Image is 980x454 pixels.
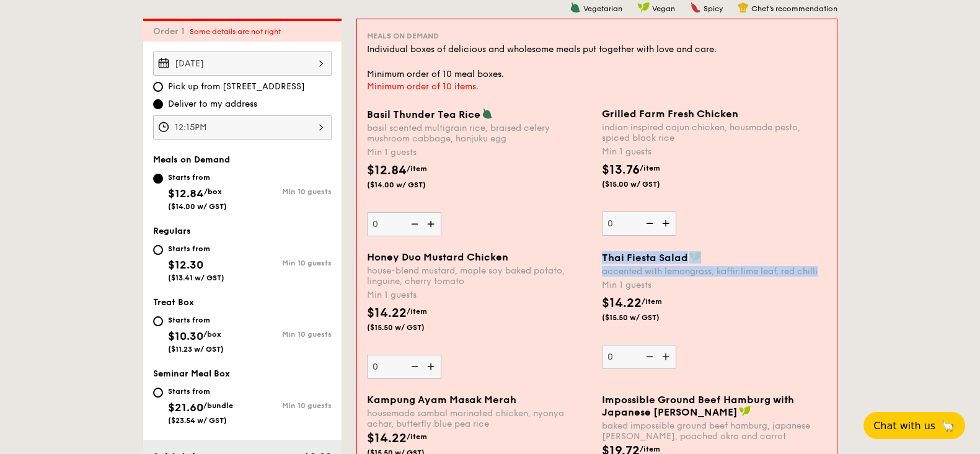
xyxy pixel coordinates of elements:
[153,51,332,76] input: Event date
[168,81,305,93] span: Pick up from [STREET_ADDRESS]
[367,355,441,379] input: Honey Duo Mustard Chickenhouse-blend mustard, maple soy baked potato, linguine, cherry tomatoMin ...
[407,164,427,173] span: /item
[602,394,794,418] span: Impossible Ground Beef Hamburg with Japanese [PERSON_NAME]
[602,345,676,369] input: Thai Fiesta Saladaccented with lemongrass, kaffir lime leaf, red chilliMin 1 guests$14.22/item($1...
[153,226,191,236] span: Regulars
[367,431,407,446] span: $14.22
[367,146,592,159] div: Min 1 guests
[404,355,423,378] img: icon-reduce.1d2dbef1.svg
[602,146,827,158] div: Min 1 guests
[367,43,827,81] div: Individual boxes of delicious and wholesome meals put together with love and care. Minimum order ...
[583,4,622,13] span: Vegetarian
[367,32,439,40] span: Meals on Demand
[367,394,516,406] span: Kampung Ayam Masak Merah
[602,211,676,236] input: Grilled Farm Fresh Chickenindian inspired cajun chicken, housmade pesto, spiced black riceMin 1 g...
[153,368,230,379] span: Seminar Meal Box
[738,2,749,13] img: icon-chef-hat.a58ddaea.svg
[367,289,592,301] div: Min 1 guests
[637,2,650,13] img: icon-vegan.f8ff3823.svg
[602,252,688,264] span: Thai Fiesta Salad
[367,251,508,263] span: Honey Duo Mustard Chicken
[153,174,163,184] input: Starts from$12.84/box($14.00 w/ GST)Min 10 guests
[153,316,163,326] input: Starts from$10.30/box($11.23 w/ GST)Min 10 guests
[640,445,660,453] span: /item
[602,266,827,277] div: accented with lemongrass, kaffir lime leaf, red chilli
[367,123,592,144] div: basil scented multigrain rice, braised celery mushroom cabbage, hanjuku egg
[423,212,441,236] img: icon-add.58712e84.svg
[367,323,451,332] span: ($15.50 w/ GST)
[168,274,224,282] span: ($13.41 w/ GST)
[407,432,427,441] span: /item
[168,244,224,254] div: Starts from
[367,306,407,321] span: $14.22
[168,202,227,211] span: ($14.00 w/ GST)
[367,212,441,236] input: Basil Thunder Tea Ricebasil scented multigrain rice, braised celery mushroom cabbage, hanjuku egg...
[153,245,163,255] input: Starts from$12.30($13.41 w/ GST)Min 10 guests
[153,388,163,398] input: Starts from$21.60/bundle($23.54 w/ GST)Min 10 guests
[602,179,686,189] span: ($15.00 w/ GST)
[168,98,257,110] span: Deliver to my address
[873,420,935,432] span: Chat with us
[658,211,676,235] img: icon-add.58712e84.svg
[168,416,227,425] span: ($23.54 w/ GST)
[168,329,203,343] span: $10.30
[242,401,332,410] div: Min 10 guests
[602,108,738,120] span: Grilled Farm Fresh Chicken
[168,172,227,182] div: Starts from
[367,408,592,429] div: housemade sambal marinated chicken, nyonya achar, butterfly blue pea rice
[689,251,702,262] img: icon-vegan.f8ff3823.svg
[602,279,827,292] div: Min 1 guests
[423,355,441,378] img: icon-add.58712e84.svg
[242,259,332,267] div: Min 10 guests
[153,99,163,109] input: Deliver to my address
[407,307,427,316] span: /item
[602,122,827,143] div: indian inspired cajun chicken, housmade pesto, spiced black rice
[153,26,190,37] span: Order 1
[367,109,480,120] span: Basil Thunder Tea Rice
[367,265,592,287] div: house-blend mustard, maple soy baked potato, linguine, cherry tomato
[642,297,662,306] span: /item
[940,419,955,433] span: 🦙
[602,296,642,311] span: $14.22
[153,297,194,308] span: Treat Box
[640,164,660,172] span: /item
[367,163,407,178] span: $12.84
[203,401,233,410] span: /bundle
[658,345,676,368] img: icon-add.58712e84.svg
[704,4,723,13] span: Spicy
[482,108,493,119] img: icon-vegetarian.fe4039eb.svg
[652,4,675,13] span: Vegan
[153,115,332,140] input: Event time
[739,406,751,417] img: icon-vegan.f8ff3823.svg
[367,180,451,190] span: ($14.00 w/ GST)
[242,330,332,339] div: Min 10 guests
[570,2,581,13] img: icon-vegetarian.fe4039eb.svg
[690,2,701,13] img: icon-spicy.37a8142b.svg
[168,401,203,414] span: $21.60
[367,81,827,93] div: Minimum order of 10 items.
[168,345,224,354] span: ($11.23 w/ GST)
[639,211,658,235] img: icon-reduce.1d2dbef1.svg
[602,313,686,323] span: ($15.50 w/ GST)
[204,187,222,196] span: /box
[639,345,658,368] img: icon-reduce.1d2dbef1.svg
[168,258,203,272] span: $12.30
[168,386,233,396] div: Starts from
[190,27,281,36] span: Some details are not right
[168,315,224,325] div: Starts from
[404,212,423,236] img: icon-reduce.1d2dbef1.svg
[153,82,163,92] input: Pick up from [STREET_ADDRESS]
[863,412,965,439] button: Chat with us🦙
[168,187,204,200] span: $12.84
[602,421,827,442] div: baked impossible ground beef hamburg, japanese [PERSON_NAME], poached okra and carrot
[203,330,221,339] span: /box
[242,187,332,196] div: Min 10 guests
[153,154,230,165] span: Meals on Demand
[751,4,837,13] span: Chef's recommendation
[602,162,640,177] span: $13.76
